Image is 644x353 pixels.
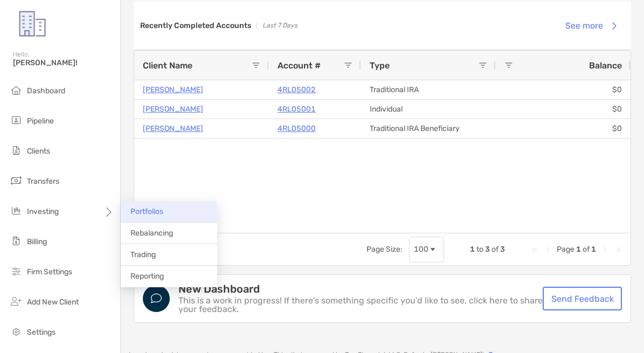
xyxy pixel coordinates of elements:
span: of [491,245,498,254]
span: Client Name [143,60,192,71]
a: 4RL05000 [278,122,316,135]
span: Trading [130,250,156,259]
span: to [476,245,483,254]
span: Billing [27,237,47,246]
div: Next Page [600,245,609,254]
span: Investing [27,207,59,216]
p: This is a work in progress! If there’s something specific you’d like to see, click here to share ... [178,296,543,314]
span: Pipeline [27,116,54,126]
span: Portfolios [130,207,163,216]
span: Dashboard [27,86,65,95]
img: Zoe Logo [13,4,52,43]
div: $0 [496,119,631,138]
span: 3 [485,245,490,254]
h4: New Dashboard [178,283,543,294]
span: of [583,245,590,254]
img: clients icon [10,144,23,157]
img: billing icon [10,234,23,247]
span: 1 [591,245,596,254]
img: pipeline icon [10,114,23,127]
a: 4RL05002 [278,83,316,96]
a: [PERSON_NAME] [143,122,203,135]
button: See more [557,14,625,38]
span: 3 [500,245,505,254]
div: Traditional IRA [361,80,496,99]
a: [PERSON_NAME] [143,102,203,116]
a: [PERSON_NAME] [143,83,203,96]
span: 1 [470,245,475,254]
span: Settings [27,328,56,337]
span: Clients [27,147,50,156]
div: First Page [531,245,539,254]
div: 100 [414,245,428,254]
span: Reporting [130,272,164,281]
span: 1 [576,245,581,254]
img: dashboard icon [10,84,23,96]
div: $0 [496,100,631,119]
div: $0 [496,80,631,99]
div: Page Size [409,237,444,262]
img: transfers icon [10,174,23,187]
img: settings icon [10,325,23,338]
p: Last 7 Days [262,19,297,32]
a: 4RL05001 [278,102,316,116]
span: Rebalancing [130,229,173,238]
span: Add New Client [27,297,79,307]
span: Transfers [27,177,59,186]
span: Firm Settings [27,267,72,276]
span: Page [557,245,574,254]
div: Traditional IRA Beneficiary [361,119,496,138]
span: Balance [589,60,622,71]
a: Send Feedback [543,287,622,310]
img: firm-settings icon [10,265,23,278]
img: investing icon [10,204,23,217]
h3: Recently Completed Accounts [140,21,251,30]
span: Type [370,60,390,71]
div: Individual [361,100,496,119]
span: Account # [278,60,321,71]
div: Last Page [613,245,622,254]
div: Page Size: [366,245,403,254]
span: [PERSON_NAME]! [13,58,114,67]
img: add_new_client icon [10,295,23,308]
div: Previous Page [544,245,552,254]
